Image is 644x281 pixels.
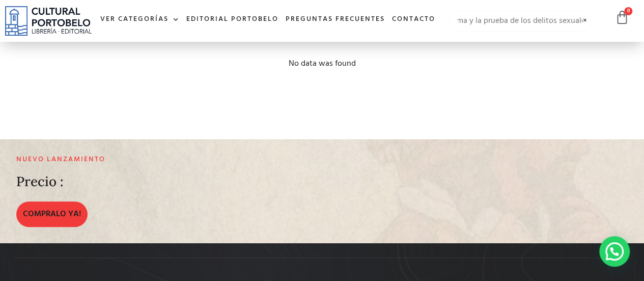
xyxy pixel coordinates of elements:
h2: Precio : [16,174,64,189]
a: Editorial Portobelo [183,9,282,31]
span: COMPRALO YA! [23,208,81,220]
span: Limpiar [579,15,591,15]
input: Búsqueda [449,10,591,32]
div: Contactar por WhatsApp [599,236,630,267]
div: No data was found [18,58,626,70]
a: Preguntas frecuentes [282,9,388,31]
span: 0 [624,7,632,15]
a: COMPRALO YA! [16,201,88,227]
a: Ver Categorías [97,9,183,31]
a: 0 [615,10,629,25]
a: Contacto [388,9,439,31]
h2: Nuevo lanzamiento [16,156,423,164]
